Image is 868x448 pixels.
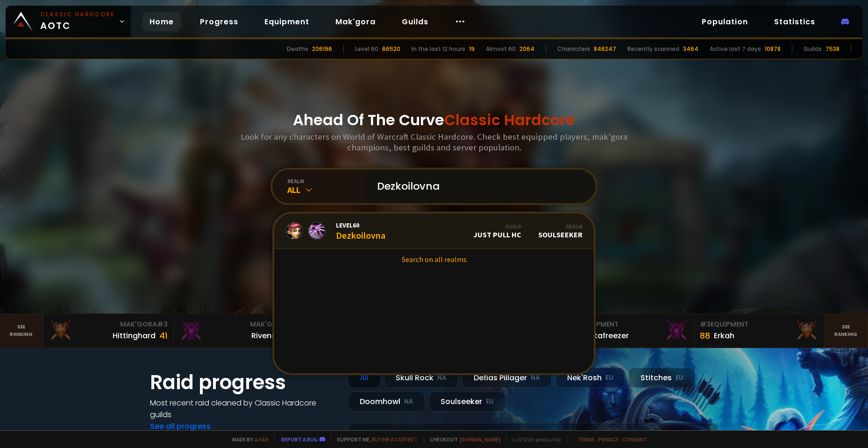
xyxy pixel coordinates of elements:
[328,12,383,31] a: Mak'gora
[462,368,552,388] div: Defias Pillager
[714,330,734,341] div: Erkah
[622,436,647,443] a: Consent
[469,45,475,53] div: 19
[49,320,168,329] div: Mak'Gora
[570,320,689,329] div: Equipment
[694,314,825,348] a: #3Equipment88Erkah
[40,10,115,33] span: AOTC
[281,436,318,443] a: Report a bug
[710,45,761,53] div: Active last 7 days
[287,45,308,53] div: Deaths
[605,373,613,383] small: EU
[348,423,718,448] a: a month agozgpetri on godDefias Pillager8 /90
[257,12,317,31] a: Equipment
[348,391,425,412] div: Doomhowl
[150,397,337,420] h4: Most recent raid cleaned by Classic Hardcore guilds
[765,45,781,53] div: 10878
[538,223,583,239] div: Soulseeker
[384,368,458,388] div: Skull Rock
[676,373,683,383] small: EU
[804,45,822,53] div: Guilds
[142,12,181,31] a: Home
[192,12,246,31] a: Progress
[227,436,269,443] span: Made by
[371,170,584,203] input: Search a character...
[700,320,711,329] span: # 3
[700,329,710,342] div: 88
[412,45,465,53] div: In the last 12 hours
[404,397,413,406] small: NA
[506,436,562,443] span: v. d752d5 - production
[594,45,616,53] div: 846247
[6,6,131,37] a: Classic HardcoreAOTC
[584,330,629,341] div: Notafreezer
[627,45,679,53] div: Recently scanned
[336,221,385,229] span: Level 60
[564,314,695,348] a: #2Equipment88Notafreezer
[382,45,400,53] div: 66520
[683,45,698,53] div: 3464
[43,314,174,348] a: Mak'Gora#3Hittinghard41
[150,368,337,397] h1: Raid progress
[293,109,575,131] h1: Ahead Of The Curve
[555,368,625,388] div: Nek'Rosh
[255,436,269,443] a: a fan
[394,12,436,31] a: Guilds
[331,436,418,443] span: Support me,
[519,45,534,53] div: 2064
[429,391,505,412] div: Soulseeker
[237,131,631,153] h3: Look for any characters on World of Warcraft Classic Hardcore. Check best equipped players, mak'g...
[700,320,818,329] div: Equipment
[348,368,380,388] div: All
[312,45,332,53] div: 206196
[287,185,366,195] div: All
[437,373,447,383] small: NA
[557,45,590,53] div: Characters
[179,320,298,329] div: Mak'Gora
[486,45,516,53] div: Almost 60
[577,436,595,443] a: Terms
[767,12,823,31] a: Statistics
[629,368,695,388] div: Stitches
[150,421,211,432] a: See all progress
[694,12,755,31] a: Population
[157,320,168,329] span: # 3
[825,45,840,53] div: 7538
[473,223,521,230] div: Guild
[159,329,168,342] div: 41
[274,213,594,249] a: Level60DezkoilovnaGuildJust Pull HCRealmSoulseeker
[274,249,594,270] a: Search on all realms
[598,436,619,443] a: Privacy
[486,397,494,406] small: EU
[372,436,418,443] a: Buy me a coffee
[113,330,156,341] div: Hittinghard
[538,223,583,230] div: Realm
[531,373,540,383] small: NA
[473,223,521,239] div: Just Pull HC
[825,314,868,348] a: Seeranking
[444,109,575,130] span: Classic Hardcore
[287,178,366,185] div: realm
[40,10,115,19] small: Classic Hardcore
[355,45,378,53] div: Level 60
[174,314,304,348] a: Mak'Gora#2Rivench100
[424,436,500,443] span: Checkout
[336,221,385,241] div: Dezkoilovna
[460,436,500,443] a: [DOMAIN_NAME]
[251,330,281,341] div: Rivench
